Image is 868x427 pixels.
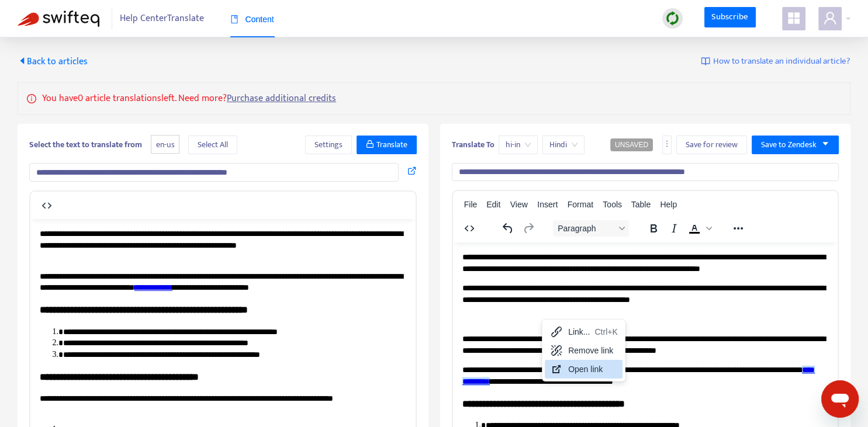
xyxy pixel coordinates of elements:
[662,136,672,154] button: more
[120,8,204,30] span: Help Center Translate
[821,140,829,148] span: caret-down
[230,15,274,24] span: Content
[701,55,850,68] a: How to translate an individual article?
[18,11,99,27] img: Swifteq
[29,138,142,151] b: Select the text to translate from
[230,15,238,23] span: book
[18,54,88,70] span: Back to articles
[452,138,494,151] b: Translate To
[663,140,671,148] span: more
[603,200,622,209] span: Tools
[464,200,478,209] span: File
[151,135,179,154] span: en-us
[305,136,352,154] button: Settings
[664,220,684,237] button: Italic
[357,136,417,154] button: Translate
[728,220,748,237] button: Reveal or hide additional toolbar items
[821,380,859,418] iframe: Button to launch messaging window
[686,138,738,151] span: Save for review
[376,138,407,151] span: Translate
[545,360,623,379] div: Open link
[713,55,850,68] span: How to translate an individual article?
[506,136,531,154] span: hi-in
[9,9,376,394] body: Rich Text Area. Press ALT-0 for help.
[486,200,500,209] span: Edit
[18,56,27,65] span: caret-left
[631,200,651,209] span: Table
[615,141,648,149] span: UNSAVED
[676,136,747,154] button: Save for review
[684,220,714,237] div: Text color Black
[545,341,623,360] div: Remove link
[545,322,623,341] div: Link...
[553,220,629,237] button: Block Paragraph
[568,343,618,357] div: Remove link
[823,11,837,25] span: user
[314,138,343,151] span: Settings
[568,362,618,376] div: Open link
[518,220,538,237] button: Redo
[644,220,663,237] button: Bold
[188,136,237,154] button: Select All
[787,11,801,25] span: appstore
[498,220,518,237] button: Undo
[27,92,36,103] span: info-circle
[752,136,839,154] button: Save to Zendeskcaret-down
[704,7,756,28] a: Subscribe
[568,325,590,339] div: Link...
[227,91,336,106] a: Purchase additional credits
[549,136,577,154] span: Hindi
[568,200,593,209] span: Format
[594,325,617,339] div: Ctrl+K
[42,92,336,106] p: You have 0 article translations left. Need more?
[558,224,615,233] span: Paragraph
[701,57,710,66] img: image-link
[660,200,677,209] span: Help
[761,138,817,151] span: Save to Zendesk
[537,200,558,209] span: Insert
[510,200,528,209] span: View
[198,138,228,151] span: Select All
[665,11,680,26] img: sync.dc5367851b00ba804db3.png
